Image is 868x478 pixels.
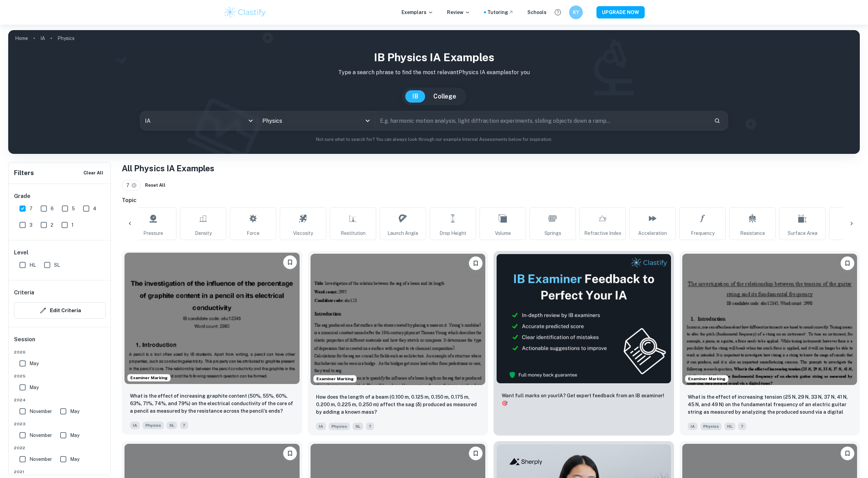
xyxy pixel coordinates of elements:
span: 4 [93,205,96,212]
button: KY [569,5,583,19]
span: Examiner Marking [685,376,728,382]
span: HL [724,423,735,430]
span: 2026 [14,349,106,355]
span: Launch Angle [387,229,418,237]
button: Help and Feedback [552,6,564,18]
button: Bookmark [841,256,854,270]
span: 2025 [14,373,106,379]
span: Acceleration [638,229,667,237]
span: May [29,384,39,391]
p: What is the effect of increasing graphite content (50%, 55%, 60%, 63%, 71%, 74%, and 79%) on the ... [130,392,294,415]
a: Schools [527,9,547,16]
a: Home [15,34,28,43]
button: Bookmark [283,255,297,269]
input: E.g. harmonic motion analysis, light diffraction experiments, sliding objects down a ramp... [375,111,709,130]
span: Surface Area [788,229,817,237]
span: 2023 [14,421,106,427]
span: 5 [72,205,75,212]
span: IA [130,422,140,429]
span: Examiner Marking [128,375,170,381]
span: Refractive Index [584,229,621,237]
h6: Level [14,249,106,257]
span: May [70,431,79,439]
span: May [70,408,79,415]
span: 6 [51,205,54,212]
span: Physics [700,423,722,430]
span: 1 [71,221,74,229]
p: Physics [57,35,75,42]
p: What is the effect of increasing tension (25 N, 29 N, 33 N, 37 N, 41 N, 45 N, and 49 N) on the fu... [688,393,852,416]
h6: Filters [14,168,34,178]
button: UPGRADE NOW [596,6,645,18]
span: 7 [180,422,188,429]
div: 7 [122,180,141,191]
span: 7 [126,182,132,189]
p: Want full marks on your IA ? Get expert feedback from an IB examiner! [502,392,666,407]
span: Drop Height [439,229,466,237]
img: Thumbnail [496,254,671,384]
span: SL [54,261,60,269]
span: Force [247,229,260,237]
a: Examiner MarkingBookmarkHow does the length of a beam (0.100 m, 0.125 m, 0.150 m, 0.175 m, 0.200 ... [308,251,488,436]
span: 2024 [14,397,106,403]
div: IA [140,111,258,130]
span: May [29,360,39,367]
span: 🎯 [502,400,508,406]
img: Physics IA example thumbnail: What is the effect of increasing graphit [124,253,300,384]
span: Volume [495,229,511,237]
span: Physics [143,422,164,429]
span: 2022 [14,445,106,451]
button: IB [405,90,425,103]
span: Restitution [341,229,366,237]
span: Examiner Marking [314,376,356,382]
p: Type a search phrase to find the most relevant Physics IA examples for you [14,68,854,77]
span: 2021 [14,469,106,475]
p: Review [447,9,470,16]
a: Clastify logo [223,5,267,19]
a: Examiner MarkingBookmarkWhat is the effect of increasing graphite content (50%, 55%, 60%, 63%, 71... [122,251,302,436]
button: Open [363,116,372,125]
span: Resistance [740,229,765,237]
span: Pressure [143,229,163,237]
h6: Topic [122,196,860,204]
a: IA [40,34,45,43]
button: Edit Criteria [14,302,106,319]
p: How does the length of a beam (0.100 m, 0.125 m, 0.150 m, 0.175 m, 0.200 m, 0.225 m, 0.250 m) aff... [316,393,480,416]
p: Not sure what to search for? You can always look through our example Internal Assessments below f... [14,136,854,143]
span: Density [195,229,212,237]
a: Examiner MarkingBookmarkWhat is the effect of increasing tension (25 N, 29 N, 33 N, 37 N, 41 N, 4... [680,251,860,436]
h6: KY [572,9,580,16]
span: 7 [366,423,374,430]
span: 2 [51,221,53,229]
h6: Criteria [14,289,34,297]
span: 7 [738,423,746,430]
h6: Grade [14,192,106,200]
a: ThumbnailWant full marks on yourIA? Get expert feedback from an IB examiner! [494,251,674,436]
span: Physics [329,423,350,430]
span: IA [688,423,698,430]
button: Bookmark [841,447,854,460]
h6: Session [14,335,106,349]
span: 3 [29,221,32,229]
span: SL [353,423,363,430]
img: Physics IA example thumbnail: How does the length of a beam (0.100 m, [311,254,486,385]
span: May [70,455,79,463]
h1: IB Physics IA examples [14,49,854,66]
span: November [29,408,52,415]
span: Springs [544,229,561,237]
span: Viscosity [293,229,313,237]
button: College [426,90,463,103]
span: November [29,431,52,439]
span: November [29,455,52,463]
button: Bookmark [283,447,297,460]
span: Frequency [691,229,714,237]
span: 7 [29,205,32,212]
a: Tutoring [487,9,514,16]
span: HL [29,261,36,269]
button: Bookmark [469,447,483,460]
span: IA [316,423,326,430]
button: Bookmark [469,256,483,270]
img: Physics IA example thumbnail: What is the effect of increasing tension [682,254,857,385]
